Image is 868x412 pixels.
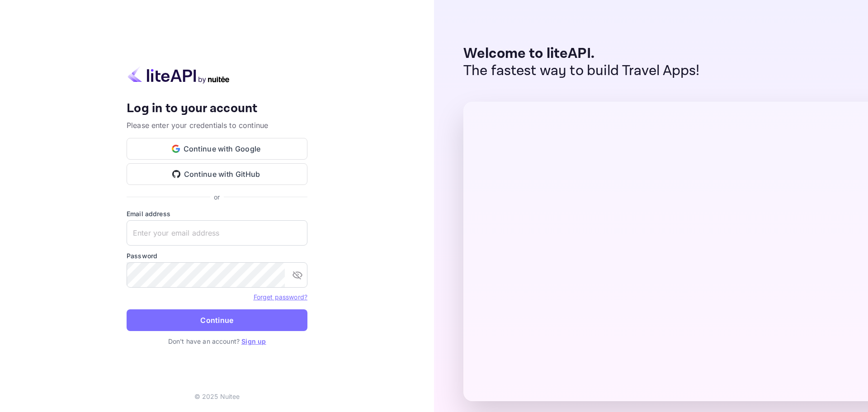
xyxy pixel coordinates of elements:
button: Continue [127,309,307,331]
a: Forget password? [254,292,307,301]
a: Forget password? [254,293,307,301]
a: Sign up [241,337,266,345]
input: Enter your email address [127,220,307,246]
p: Welcome to liteAPI. [463,45,700,62]
p: © 2025 Nuitee [194,392,240,401]
label: Email address [127,209,307,218]
p: or [214,192,220,202]
h4: Log in to your account [127,101,307,117]
button: Continue with Google [127,138,307,160]
p: Please enter your credentials to continue [127,120,307,131]
p: Don't have an account? [127,336,307,346]
button: Continue with GitHub [127,163,307,185]
button: toggle password visibility [288,266,307,284]
img: liteapi [127,66,231,84]
p: The fastest way to build Travel Apps! [463,62,700,80]
label: Password [127,251,307,260]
